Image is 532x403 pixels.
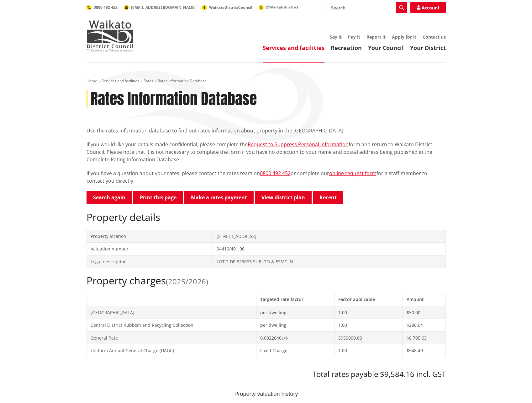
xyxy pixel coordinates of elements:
[403,331,445,344] td: $8,705.63
[213,255,445,268] td: LOT 2 DP 523063 SUBJ TO & ESMT IN
[334,319,403,332] td: 1.00
[331,44,362,51] a: Recreation
[87,306,256,319] td: [GEOGRAPHIC_DATA]
[87,275,446,287] h2: Property charges
[87,169,446,185] p: If you have a question about your rates, please contact the rates team on or complete our for a s...
[209,5,252,10] span: WaikatoDistrictCouncil
[87,243,213,255] td: Valuation number
[256,344,334,357] td: Fixed Charge
[87,141,446,163] p: If you would like your details made confidential, please complete the form and return to Waikato ...
[334,306,403,319] td: 1.00
[403,293,445,306] th: Amount
[213,243,445,255] td: 04410/401.06
[87,127,446,134] p: Use the rates information database to find out rates information about property in the [GEOGRAPHI...
[87,78,97,83] a: Home
[144,78,153,83] a: Rates
[255,191,312,204] a: View district plan
[256,331,334,344] td: 0.0022040c/$
[313,191,343,204] button: Recent
[366,34,386,40] a: Report it
[131,5,196,10] span: [EMAIL_ADDRESS][DOMAIN_NAME]
[256,306,334,319] td: per dwelling
[87,319,256,332] td: Central District Rubbish and Recycling Collection
[87,20,134,51] img: Waikato District Council - Te Kaunihera aa Takiwaa o Waikato
[410,44,446,51] a: Your District
[403,344,445,357] td: $548.49
[124,5,196,10] a: [EMAIL_ADDRESS][DOMAIN_NAME]
[256,293,334,306] th: Targeted rate factor
[94,5,118,10] span: 0800 492 452
[410,2,446,13] a: Account
[266,4,298,10] span: @WaikatoDistrict
[256,319,334,332] td: per dwelling
[330,34,342,40] a: Say it
[334,331,403,344] td: 3950000.00
[87,255,213,268] td: Legal description
[91,90,257,108] h1: Rates Information Database
[87,191,132,204] a: Search again
[133,191,183,204] button: Print this page
[202,5,252,10] a: WaikatoDistrictCouncil
[329,170,377,177] a: online request form
[334,293,403,306] th: Factor applicable
[213,230,445,243] td: [STREET_ADDRESS]
[184,191,254,204] a: Make a rates payment
[403,319,445,332] td: $280.04
[423,34,446,40] a: Contact us
[260,170,291,177] a: 0800 492 452
[234,391,298,397] text: Property valuation history
[87,370,446,379] h3: Total rates payable $9,584.16 incl. GST
[348,34,360,40] a: Pay it
[403,306,445,319] td: $50.00
[87,78,446,84] nav: breadcrumb
[327,2,407,13] input: Search input
[334,344,403,357] td: 1.00
[102,78,139,83] a: Services and facilities
[392,34,416,40] a: Apply for it
[158,78,207,83] span: Rates Information Database
[87,344,256,357] td: Uniform Annual General Charge (UAGC)
[87,230,213,243] td: Property location
[259,4,298,10] a: @WaikatoDistrict
[166,276,208,287] span: (2025/2026)
[248,141,349,148] a: Request to Suppress Personal Information
[87,211,446,223] h2: Property details
[87,331,256,344] td: General Rate
[263,44,324,51] a: Services and facilities
[368,44,404,51] a: Your Council
[87,5,118,10] a: 0800 492 452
